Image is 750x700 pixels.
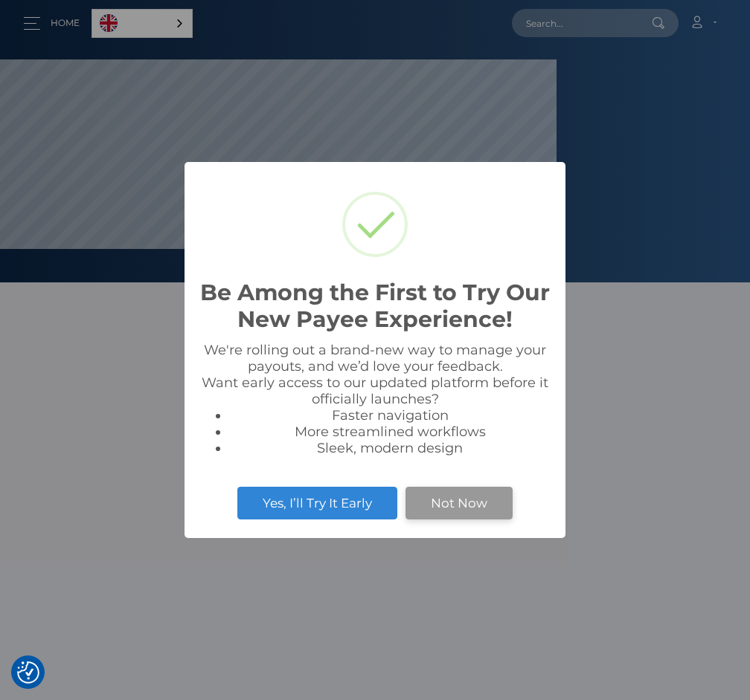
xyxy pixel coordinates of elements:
[17,661,39,684] img: Revisit consent button
[17,661,39,684] button: Consent Preferences
[199,279,551,333] h2: Be Among the First to Try Our New Payee Experience!
[229,424,551,440] li: More streamlined workflows
[229,407,551,424] li: Faster navigation
[229,440,551,456] li: Sleek, modern design
[199,342,551,456] div: We're rolling out a brand-new way to manage your payouts, and we’d love your feedback. Want early...
[237,487,397,519] button: Yes, I’ll Try It Early
[406,487,513,519] button: Not Now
